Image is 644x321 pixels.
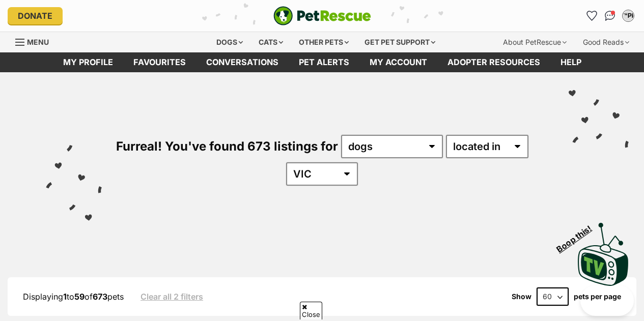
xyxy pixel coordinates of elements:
[578,214,629,288] a: Boop this!
[580,285,634,316] iframe: Help Scout Beacon - Open
[8,7,63,24] a: Donate
[496,32,574,52] div: About PetRescue
[15,32,56,50] a: Menu
[357,32,442,52] div: Get pet support
[273,6,371,25] img: logo-e224e6f780fb5917bec1dbf3a21bbac754714ae5b6737aabdf751b685950b380.svg
[512,293,531,301] span: Show
[555,217,602,254] span: Boop this!
[300,302,322,319] span: Close
[141,292,203,301] a: Clear all 2 filters
[53,52,123,72] a: My profile
[583,8,600,24] a: Favourites
[359,52,437,72] a: My account
[209,32,250,52] div: Dogs
[292,32,356,52] div: Other pets
[74,291,85,302] strong: 59
[251,32,290,52] div: Cats
[602,8,618,24] a: Conversations
[23,291,124,302] span: Displaying to of pets
[63,291,67,302] strong: 1
[437,52,550,72] a: Adopter resources
[620,8,636,24] button: My account
[273,6,371,25] a: PetRescue
[583,8,636,24] ul: Account quick links
[93,291,107,302] strong: 673
[576,32,636,52] div: Good Reads
[196,52,289,72] a: conversations
[574,293,621,301] label: pets per page
[550,52,592,72] a: Help
[27,38,49,46] span: Menu
[578,223,629,286] img: PetRescue TV logo
[116,139,338,154] span: Furreal! You've found 673 listings for
[605,11,615,21] img: chat-41dd97257d64d25036548639549fe6c8038ab92f7586957e7f3b1b290dea8141.svg
[623,11,633,21] div: T“PP
[289,52,359,72] a: Pet alerts
[123,52,196,72] a: Favourites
